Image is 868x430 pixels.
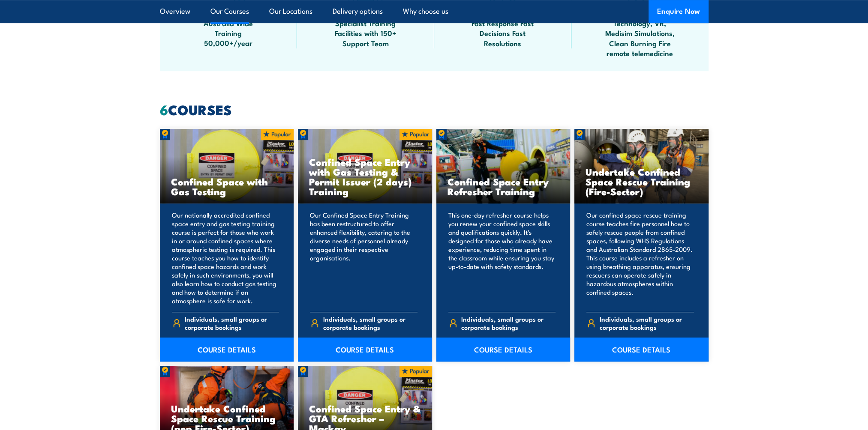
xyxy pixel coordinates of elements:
span: Australia Wide Training 50,000+/year [190,18,267,48]
span: Individuals, small groups or corporate bookings [323,315,417,331]
h3: Confined Space Entry Refresher Training [448,176,559,196]
p: This one-day refresher course helps you renew your confined space skills and qualifications quick... [448,211,556,305]
h3: Confined Space with Gas Testing [171,176,283,196]
p: Our Confined Space Entry Training has been restructured to offer enhanced flexibility, catering t... [310,211,417,305]
a: COURSE DETAILS [160,337,294,361]
span: Technology, VR, Medisim Simulations, Clean Burning Fire remote telemedicine [601,18,679,58]
h3: Confined Space Entry with Gas Testing & Permit Issuer (2 days) Training [309,157,421,196]
h3: Undertake Confined Space Rescue Training (Fire-Sector) [586,167,697,196]
p: Our confined space rescue training course teaches fire personnel how to safely rescue people from... [586,211,694,305]
span: Fast Response Fast Decisions Fast Resolutions [464,18,541,48]
span: Individuals, small groups or corporate bookings [600,315,694,331]
span: Individuals, small groups or corporate bookings [461,315,556,331]
a: COURSE DETAILS [436,337,571,361]
a: COURSE DETAILS [574,337,709,361]
h2: COURSES [160,103,709,115]
a: COURSE DETAILS [298,337,432,361]
p: Our nationally accredited confined space entry and gas testing training course is perfect for tho... [172,211,279,305]
span: Individuals, small groups or corporate bookings [185,315,279,331]
span: Specialist Training Facilities with 150+ Support Team [327,18,404,48]
strong: 6 [160,99,168,120]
